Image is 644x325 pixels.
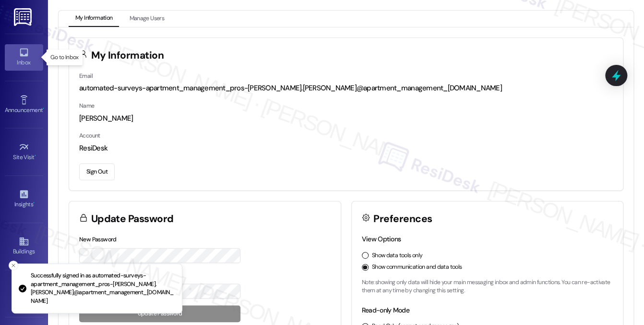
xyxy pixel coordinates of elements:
p: Successfully signed in as automated-surveys-apartment_management_pros-[PERSON_NAME].[PERSON_NAME]... [31,272,174,305]
button: Manage Users [122,11,171,27]
label: Show data tools only [372,251,423,260]
a: Inbox [5,44,43,70]
h3: My Information [91,50,164,61]
p: Go to Inbox [50,53,78,62]
h3: Preferences [373,214,432,224]
p: Note: showing only data will hide your main messaging inbox and admin functions. You can re-activ... [362,278,613,295]
a: Leads [5,281,43,307]
button: My Information [69,11,119,27]
a: Insights • [5,186,43,212]
span: • [35,152,36,159]
label: Name [79,102,95,110]
button: Sign Out [79,163,115,180]
button: Close toast [9,261,18,270]
label: Account [79,132,100,139]
label: View Options [362,235,401,243]
h3: Update Password [91,214,174,224]
label: Show communication and data tools [372,263,462,272]
label: New Password [79,236,117,243]
a: Site Visit • [5,139,43,165]
div: [PERSON_NAME] [79,113,613,124]
label: Read-only Mode [362,306,409,314]
img: ResiDesk Logo [14,8,34,26]
a: Buildings [5,233,43,259]
span: • [33,200,35,206]
label: Email [79,72,93,80]
div: automated-surveys-apartment_management_pros-[PERSON_NAME].[PERSON_NAME]@apartment_management_[DOM... [79,83,613,93]
div: ResiDesk [79,143,613,153]
span: • [43,105,44,112]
